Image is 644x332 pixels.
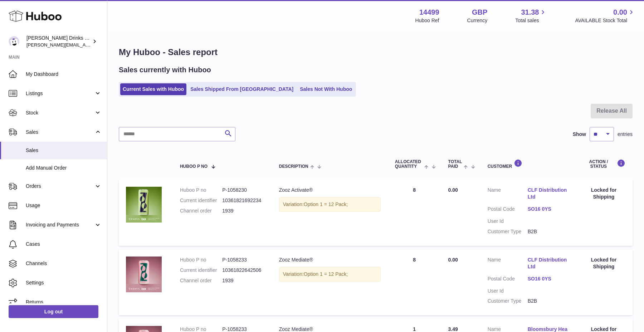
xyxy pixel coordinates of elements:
span: Listings [26,90,94,97]
span: 3.49 [448,326,458,332]
dd: 10361822642506 [222,267,264,274]
a: Sales Not With Huboo [297,83,355,95]
span: entries [618,131,633,138]
span: 31.38 [521,8,539,17]
div: Currency [467,17,488,24]
span: ALLOCATED Quantity [395,160,423,169]
span: Total sales [515,17,547,24]
label: Show [573,131,586,138]
td: 8 [388,249,441,315]
span: Total paid [448,160,462,169]
div: Zooz Activate® [279,187,381,194]
div: [PERSON_NAME] Drinks LTD (t/a Zooz) [26,35,91,48]
div: Action / Status [582,159,625,169]
div: Zooz Mediate® [279,257,381,263]
span: Add Manual Order [26,165,102,171]
span: Stock [26,109,94,116]
span: Invoicing and Payments [26,221,94,228]
span: My Dashboard [26,71,102,78]
dt: Huboo P no [180,257,222,263]
div: Huboo Ref [415,17,439,24]
span: Returns [26,299,102,306]
span: Description [279,164,308,169]
div: Locked for Shipping [582,257,625,270]
span: Usage [26,202,102,209]
a: 31.38 Total sales [515,8,547,24]
span: Option 1 = 12 Pack; [304,201,348,207]
span: [PERSON_NAME][EMAIL_ADDRESS][DOMAIN_NAME] [26,42,143,48]
a: Current Sales with Huboo [120,83,186,95]
td: 8 [388,180,441,245]
dd: 10361821692234 [222,197,264,204]
span: Orders [26,183,94,190]
dt: Channel order [180,277,222,284]
dt: Postal Code [488,275,528,284]
div: Customer [488,159,568,169]
dt: Postal Code [488,206,528,214]
span: Cases [26,241,102,248]
div: Variation: [279,197,381,212]
dt: Current identifier [180,197,222,204]
span: Option 1 = 12 Pack; [304,271,348,277]
span: 0.00 [448,187,458,193]
dd: P-1058230 [222,187,264,194]
span: AVAILABLE Stock Total [575,17,635,24]
dd: P-1058233 [222,257,264,263]
span: 0.00 [448,257,458,263]
img: ACTIVATE_1_9d49eb03-ef52-4e5c-b688-9860ae38d943.png [126,187,162,223]
img: daniel@zoosdrinks.com [9,36,19,47]
h2: Sales currently with Huboo [119,65,211,75]
span: Sales [26,147,102,154]
span: 0.00 [613,8,627,17]
dt: Name [488,187,528,202]
strong: 14499 [419,8,439,17]
dd: B2B [528,228,568,235]
span: Settings [26,279,102,286]
span: Huboo P no [180,164,208,169]
dd: 1939 [222,207,264,214]
dt: Channel order [180,207,222,214]
a: 0.00 AVAILABLE Stock Total [575,8,635,24]
dt: User Id [488,288,528,294]
dt: Name [488,257,528,272]
dd: 1939 [222,277,264,284]
a: CLF Distribution Ltd [528,187,568,200]
dt: Current identifier [180,267,222,274]
img: MEDIATE_1_68be7b9d-234d-4eb2-b0ee-639b03038b08.png [126,257,162,292]
a: SO16 0YS [528,275,568,282]
strong: GBP [472,8,487,17]
div: Locked for Shipping [582,187,625,200]
a: Log out [9,305,98,318]
dt: Customer Type [488,298,528,304]
span: Sales [26,129,94,136]
dt: Customer Type [488,228,528,235]
dd: B2B [528,298,568,304]
a: Sales Shipped From [GEOGRAPHIC_DATA] [188,83,296,95]
a: SO16 0YS [528,206,568,213]
dt: Huboo P no [180,187,222,194]
h1: My Huboo - Sales report [119,47,633,58]
dt: User Id [488,218,528,225]
a: CLF Distribution Ltd [528,257,568,270]
span: Channels [26,260,102,267]
div: Variation: [279,267,381,282]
